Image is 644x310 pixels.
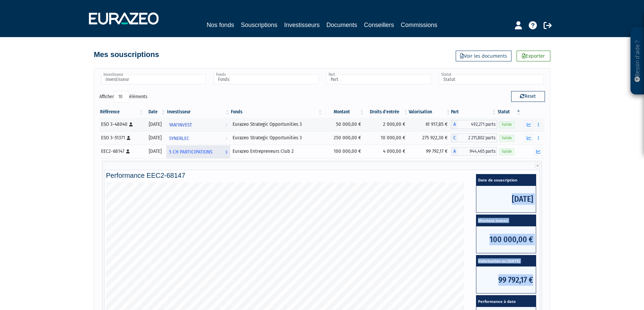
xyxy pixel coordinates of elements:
[364,20,394,30] a: Conseillers
[323,106,365,118] th: Montant: activer pour trier la colonne par ordre croissant
[476,255,536,267] span: Valorisation au [DATE]
[144,106,166,118] th: Date: activer pour trier la colonne par ordre croissant
[114,91,129,103] select: Afficheréléments
[327,20,357,30] a: Documents
[476,266,536,293] span: 99 792,17 €
[451,106,497,118] th: Part: activer pour trier la colonne par ordre croissant
[323,145,365,158] td: 100 000,00 €
[409,131,451,145] td: 275 922,30 €
[169,132,189,145] span: SYNERLEC
[451,120,497,129] div: A - Eurazeo Strategic Opportunities 3
[225,119,228,131] i: Voir l'investisseur
[476,215,536,226] span: Montant investi
[233,148,321,155] div: Eurazeo Entrepreneurs Club 2
[146,134,164,141] div: [DATE]
[126,149,130,153] i: [Français] Personne physique
[364,131,408,145] td: 10 000,00 €
[146,121,164,128] div: [DATE]
[101,134,142,141] div: ESO 3-51371
[364,145,408,158] td: 4 000,00 €
[230,106,323,118] th: Fonds: activer pour trier la colonne par ordre croissant
[517,51,550,61] a: Exporter
[166,118,230,131] a: YAN'INVEST
[364,106,408,118] th: Droits d'entrée: activer pour trier la colonne par ordre croissant
[364,118,408,131] td: 2 000,00 €
[233,134,321,141] div: Eurazeo Strategic Opportunities 3
[99,91,147,103] label: Afficher éléments
[101,121,142,128] div: ESO 3-48040
[166,145,230,158] a: 5 CH PARTICIPATIONS
[94,51,159,59] h4: Mes souscriptions
[476,226,536,253] span: 100 000,00 €
[127,136,130,140] i: [Français] Personne physique
[409,145,451,158] td: 99 792,17 €
[451,134,458,142] span: C
[166,106,230,118] th: Investisseur: activer pour trier la colonne par ordre croissant
[323,118,365,131] td: 50 000,00 €
[225,146,228,158] i: Voir l'investisseur
[409,106,451,118] th: Valorisation: activer pour trier la colonne par ordre croissant
[497,106,522,118] th: Statut : activer pour trier la colonne par ordre d&eacute;croissant
[476,186,536,213] span: [DATE]
[101,148,142,155] div: EEC2-68147
[458,147,497,156] span: 944,465 parts
[451,147,458,156] span: A
[476,174,536,186] span: Date de souscription
[511,91,545,102] button: Reset
[106,172,538,179] h4: Performance EEC2-68147
[451,120,458,129] span: A
[499,148,514,155] span: Valide
[451,134,497,142] div: C - Eurazeo Strategic Opportunities 3
[323,131,365,145] td: 250 000,00 €
[241,20,277,31] a: Souscriptions
[233,121,321,128] div: Eurazeo Strategic Opportunities 3
[284,20,319,30] a: Investisseurs
[225,132,228,145] i: Voir l'investisseur
[129,122,133,126] i: [Français] Personne physique
[89,12,159,25] img: 1732889491-logotype_eurazeo_blanc_rvb.png
[456,51,511,61] a: Voir les documents
[634,31,641,91] p: Besoin d'aide ?
[499,135,514,141] span: Valide
[409,118,451,131] td: 61 917,85 €
[99,106,144,118] th: Référence : activer pour trier la colonne par ordre croissant
[169,146,212,158] span: 5 CH PARTICIPATIONS
[499,121,514,128] span: Valide
[169,119,192,131] span: YAN'INVEST
[451,147,497,156] div: A - Eurazeo Entrepreneurs Club 2
[166,131,230,145] a: SYNERLEC
[207,20,234,30] a: Nos fonds
[458,134,497,142] span: 2 211,802 parts
[146,148,164,155] div: [DATE]
[458,120,497,129] span: 492,271 parts
[476,295,536,307] span: Performance à date
[401,20,437,30] a: Commissions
